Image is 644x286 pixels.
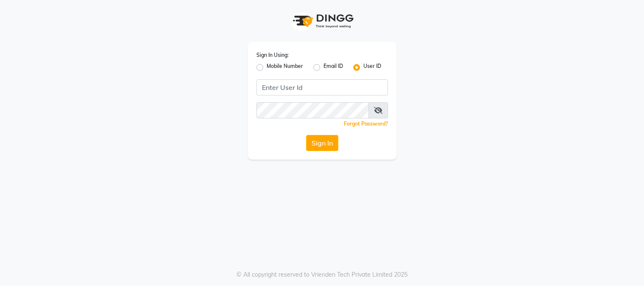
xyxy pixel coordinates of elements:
input: Username [256,79,388,95]
a: Forgot Password? [344,121,388,127]
input: Username [256,102,369,118]
label: Sign In Using: [256,51,289,59]
img: logo1.svg [288,8,356,34]
label: User ID [363,62,381,73]
label: Mobile Number [267,62,303,73]
label: Email ID [323,62,343,73]
button: Sign In [306,135,338,151]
